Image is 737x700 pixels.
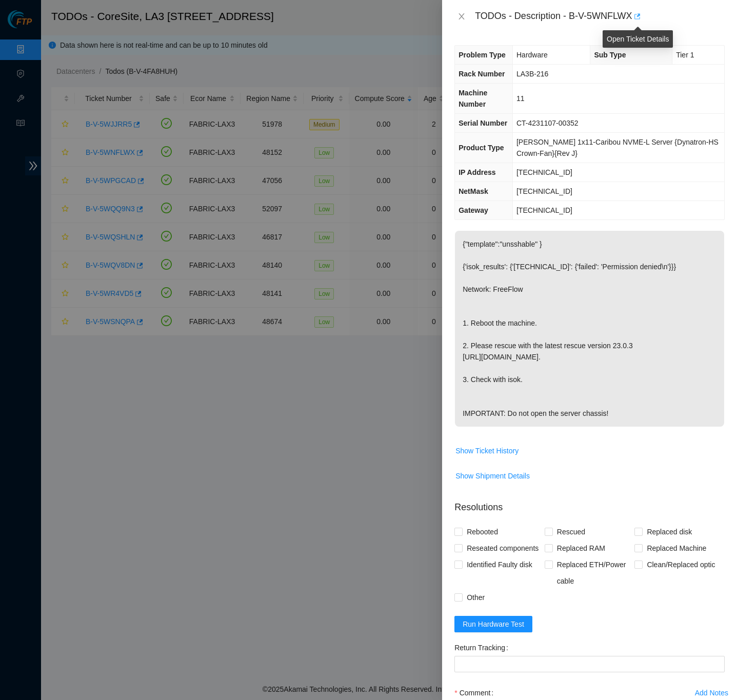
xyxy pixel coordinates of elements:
span: LA3B-216 [516,70,548,78]
div: Add Notes [695,689,728,696]
span: Problem Type [459,51,506,59]
span: Product Type [459,144,504,152]
span: Rescued [553,524,589,540]
button: Run Hardware Test [454,616,532,632]
span: IP Address [459,168,495,176]
span: Show Ticket History [455,445,519,456]
span: Rack Number [459,70,505,78]
span: Replaced RAM [553,540,609,556]
span: Hardware [516,51,548,59]
span: Machine Number [459,89,487,108]
button: Show Shipment Details [455,468,530,484]
span: Gateway [459,206,488,214]
span: Other [463,589,489,606]
button: Close [454,12,469,22]
span: Replaced Machine [643,540,710,556]
span: Clean/Replaced optic [643,556,719,573]
span: Sub Type [594,51,626,59]
span: [TECHNICAL_ID] [516,187,572,195]
span: Identified Faulty disk [463,556,536,573]
span: [TECHNICAL_ID] [516,168,572,176]
span: 11 [516,94,525,103]
p: Resolutions [454,492,725,514]
div: Open Ticket Details [603,30,673,48]
div: TODOs - Description - B-V-5WNFLWX [475,8,725,25]
span: Tier 1 [676,51,694,59]
span: [TECHNICAL_ID] [516,206,572,214]
button: Show Ticket History [455,443,519,459]
span: Serial Number [459,119,507,127]
input: Return Tracking [454,656,725,672]
span: Replaced ETH/Power cable [553,556,635,589]
span: close [457,12,466,21]
span: Show Shipment Details [455,470,530,482]
span: CT-4231107-00352 [516,119,579,127]
label: Return Tracking [454,639,512,656]
span: [PERSON_NAME] 1x11-Caribou NVME-L Server {Dynatron-HS Crown-Fan}{Rev J} [516,138,719,157]
span: Reseated components [463,540,543,556]
span: NetMask [459,187,488,195]
span: Rebooted [463,524,502,540]
p: {"template":"unsshable" } {'isok_results': {'[TECHNICAL_ID]': {'failed': 'Permission denied\n'}}}... [455,231,724,427]
span: Replaced disk [643,524,696,540]
span: Run Hardware Test [463,618,524,630]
